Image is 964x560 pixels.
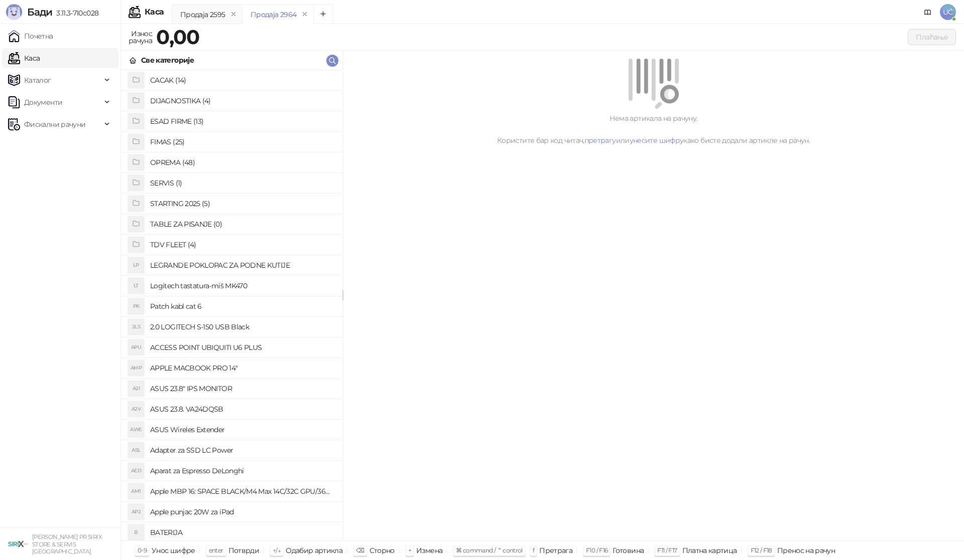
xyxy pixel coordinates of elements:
h4: CACAK (14) [150,72,334,88]
a: унесите шифру [630,136,684,145]
h4: ACCESS POINT UBIQUITI U6 PLUS [150,339,334,355]
span: UĆ [940,4,956,20]
h4: ASUS 23.8" IPS MONITOR [150,381,334,397]
span: 3.11.3-710c028 [52,9,98,18]
h4: FIMAS (25) [150,134,334,150]
a: Каса [8,48,40,68]
div: APU [128,339,144,355]
div: B [128,524,144,540]
div: AM1 [128,483,144,499]
span: 0-9 [138,546,147,554]
a: претрагу [584,136,616,145]
span: f [533,546,534,554]
div: Унос шифре [152,544,195,557]
a: Почетна [8,26,53,46]
div: LT [128,278,144,294]
div: Одабир артикла [286,544,342,557]
h4: ASUS Wireles Extender [150,422,334,438]
span: Документи [24,92,62,112]
h4: Logitech tastatura-miš MK470 [150,278,334,294]
div: Нема артикала на рачуну. Користите бар код читач, или како бисте додали артикле на рачун. [355,113,952,146]
h4: Apple MBP 16: SPACE BLACK/M4 Max 14C/32C GPU/36GB/1T-ZEE [150,483,334,499]
img: Logo [6,4,22,20]
button: Плаћање [908,29,956,45]
h4: ESAD FIRME (13) [150,113,334,129]
span: Фискални рачуни [24,114,85,134]
div: Пренос на рачун [777,544,835,557]
span: Бади [27,6,52,18]
h4: TABLE ZA PISANJE (0) [150,216,334,232]
div: Платна картица [682,544,737,557]
h4: APPLE MACBOOK PRO 14" [150,360,334,376]
button: remove [227,10,240,19]
div: Све категорије [141,55,194,66]
div: PK [128,298,144,314]
div: Сторно [370,544,395,557]
div: AMP [128,360,144,376]
h4: Adapter za SSD LC Power [150,442,334,458]
span: Каталог [24,70,51,90]
span: F12 / F18 [751,546,772,554]
div: Потврди [228,544,260,557]
button: Add tab [313,4,333,24]
span: ⌘ command / ⌃ control [456,546,523,554]
a: Документација [920,4,936,20]
span: enter [209,546,223,554]
div: AP2 [128,504,144,520]
div: AED [128,463,144,479]
div: Продаја 2595 [180,9,225,20]
h4: BATERIJA [150,524,334,540]
span: ⌫ [356,546,364,554]
h4: Aparat za Espresso DeLonghi [150,463,334,479]
div: Каса [145,8,164,16]
div: Претрага [539,544,572,557]
img: 64x64-companyLogo-cb9a1907-c9b0-4601-bb5e-5084e694c383.png [8,534,28,554]
strong: 0,00 [156,25,199,49]
h4: Patch kabl cat 6 [150,298,334,314]
div: A2I [128,381,144,397]
h4: ASUS 23.8. VA24DQSB [150,401,334,417]
h4: 2.0 LOGITECH S-150 USB Black [150,319,334,335]
h4: LEGRANDE POKLOPAC ZA PODNE KUTIJE [150,257,334,273]
span: ↑/↓ [273,546,281,554]
h4: TDV FLEET (4) [150,237,334,253]
div: LP [128,257,144,273]
h4: OPREMA (48) [150,154,334,170]
div: ASL [128,442,144,458]
span: F11 / F17 [657,546,677,554]
div: A2V [128,401,144,417]
span: + [408,546,411,554]
button: remove [298,10,311,19]
div: Готовина [613,544,644,557]
div: 2LS [128,319,144,335]
small: [PERSON_NAME] PR SIRIX STORE & SERVIS [GEOGRAPHIC_DATA] [32,533,102,555]
h4: Apple punjac 20W za iPad [150,504,334,520]
h4: STARTING 2025 (5) [150,196,334,212]
div: Продаја 2964 [251,9,296,20]
div: Износ рачуна [127,27,154,47]
h4: DIJAGNOSTIKA (4) [150,93,334,109]
span: F10 / F16 [586,546,608,554]
div: AWE [128,422,144,438]
h4: SERVIS (1) [150,175,334,191]
div: Измена [416,544,442,557]
div: grid [121,70,342,540]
